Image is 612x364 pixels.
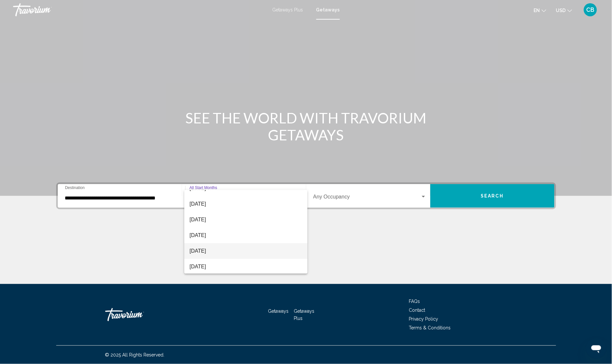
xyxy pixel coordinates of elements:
span: [DATE] [190,228,302,243]
iframe: Button to launch messaging window [586,338,607,359]
span: [DATE] [190,212,302,228]
span: [DATE] [190,243,302,259]
span: [DATE] [190,196,302,212]
span: [DATE] [190,259,302,275]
